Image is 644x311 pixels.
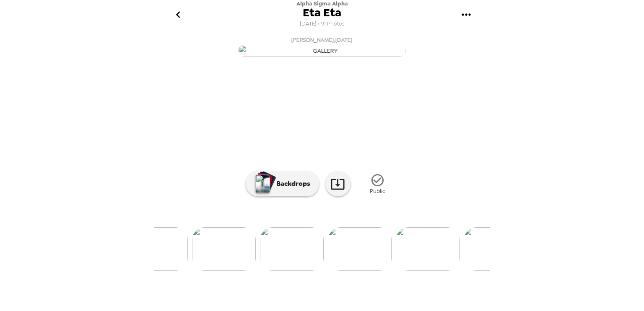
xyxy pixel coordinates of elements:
button: gallery menu [452,1,480,28]
img: gallery [328,227,392,271]
img: gallery [464,227,527,271]
p: Backdrops [272,179,310,189]
span: [PERSON_NAME] , [DATE] [291,35,353,45]
button: [PERSON_NAME],[DATE] [154,33,490,59]
img: gallery [238,45,406,57]
img: gallery [192,227,256,271]
span: Eta Eta [303,7,341,18]
span: Public [370,188,385,195]
img: gallery [124,227,188,271]
span: [DATE] • 91 Photos [300,18,345,30]
img: gallery [396,227,460,271]
button: Backdrops [246,171,319,196]
button: go back [164,1,192,28]
button: Public [357,168,399,200]
img: gallery [260,227,324,271]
